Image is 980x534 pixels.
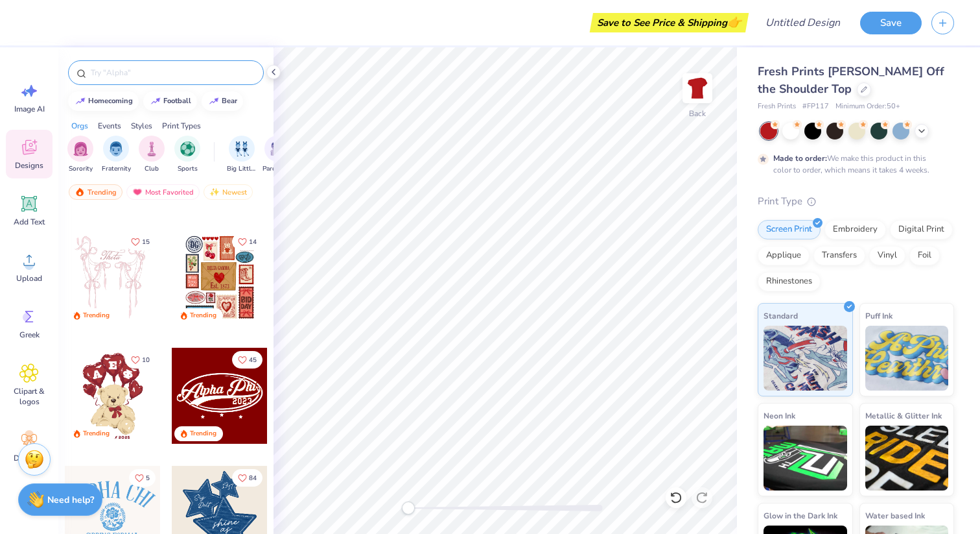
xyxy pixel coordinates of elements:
[204,184,253,200] div: Newest
[102,136,131,174] div: filter for Fraternity
[109,141,123,156] img: Fraternity Image
[262,136,292,174] button: filter button
[47,494,94,506] strong: Need help?
[860,12,922,34] button: Save
[802,101,829,112] span: # FP117
[132,188,143,197] img: most_fav.gif
[89,66,255,79] input: Try "Alpha"
[249,357,257,363] span: 45
[764,509,837,522] span: Glow in the Dark Ink
[68,91,139,111] button: homecoming
[142,357,150,363] span: 10
[14,453,45,463] span: Decorate
[174,136,200,174] button: filter button
[764,326,847,391] img: Standard
[150,97,161,105] img: trend_line.gif
[142,239,150,245] span: 15
[73,141,88,156] img: Sorority Image
[209,188,220,197] img: newest.gif
[222,97,237,104] div: bear
[865,509,925,522] span: Water based Ink
[402,502,415,515] div: Accessibility label
[232,351,262,369] button: Like
[69,164,93,174] span: Sorority
[758,220,821,239] div: Screen Print
[824,220,886,239] div: Embroidery
[16,273,42,284] span: Upload
[174,136,200,174] div: filter for Sports
[773,153,827,164] strong: Made to order:
[139,136,165,174] div: filter for Club
[83,429,110,439] div: Trending
[19,330,40,340] span: Greek
[764,309,798,322] span: Standard
[69,184,122,200] div: Trending
[67,136,93,174] button: filter button
[139,136,165,174] button: filter button
[262,164,292,174] span: Parent's Weekend
[758,246,810,265] div: Applique
[14,217,45,227] span: Add Text
[145,164,159,174] span: Club
[835,101,900,112] span: Minimum Order: 50 +
[143,91,197,111] button: football
[8,386,51,407] span: Clipart & logos
[232,469,262,487] button: Like
[758,194,954,209] div: Print Type
[83,311,110,321] div: Trending
[15,160,43,171] span: Designs
[773,152,933,176] div: We make this product in this color to order, which means it takes 4 weeks.
[865,426,949,491] img: Metallic & Glitter Ink
[755,10,850,36] input: Untitled Design
[227,164,257,174] span: Big Little Reveal
[67,136,93,174] div: filter for Sorority
[689,108,706,119] div: Back
[126,184,200,200] div: Most Favorited
[270,141,285,156] img: Parent's Weekend Image
[727,14,741,30] span: 👉
[88,97,133,104] div: homecoming
[869,246,905,265] div: Vinyl
[178,164,198,174] span: Sports
[125,351,156,369] button: Like
[865,326,949,391] img: Puff Ink
[249,239,257,245] span: 14
[227,136,257,174] button: filter button
[684,75,710,101] img: Back
[129,469,156,487] button: Like
[758,64,944,97] span: Fresh Prints [PERSON_NAME] Off the Shoulder Top
[764,409,795,422] span: Neon Ink
[593,13,745,32] div: Save to See Price & Shipping
[125,233,156,250] button: Like
[249,475,257,481] span: 84
[758,101,796,112] span: Fresh Prints
[232,233,262,250] button: Like
[865,309,892,322] span: Puff Ink
[75,188,85,197] img: trending.gif
[98,120,121,132] div: Events
[180,141,195,156] img: Sports Image
[262,136,292,174] div: filter for Parent's Weekend
[865,409,942,422] span: Metallic & Glitter Ink
[190,429,216,439] div: Trending
[102,164,131,174] span: Fraternity
[146,475,150,481] span: 5
[235,141,249,156] img: Big Little Reveal Image
[145,141,159,156] img: Club Image
[758,272,821,291] div: Rhinestones
[209,97,219,105] img: trend_line.gif
[131,120,152,132] div: Styles
[202,91,243,111] button: bear
[909,246,940,265] div: Foil
[890,220,953,239] div: Digital Print
[162,120,201,132] div: Print Types
[71,120,88,132] div: Orgs
[75,97,86,105] img: trend_line.gif
[14,104,45,114] span: Image AI
[190,311,216,321] div: Trending
[163,97,191,104] div: football
[813,246,865,265] div: Transfers
[102,136,131,174] button: filter button
[227,136,257,174] div: filter for Big Little Reveal
[764,426,847,491] img: Neon Ink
